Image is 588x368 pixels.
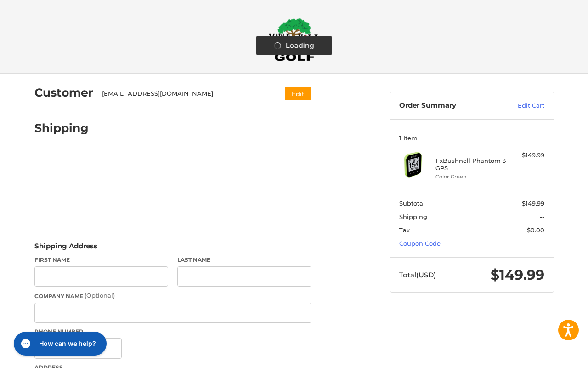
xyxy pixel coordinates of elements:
[85,292,115,299] small: (Optional)
[399,270,436,279] span: Total (USD)
[399,200,425,207] span: Subtotal
[34,291,311,300] label: Company Name
[34,241,97,256] legend: Shipping Address
[435,173,506,181] li: Color Green
[491,266,544,283] span: $149.99
[285,40,314,51] span: Loading
[435,157,506,172] h4: 1 x Bushnell Phantom 3 GPS
[399,134,544,142] h3: 1 Item
[399,240,441,247] a: Coupon Code
[34,86,93,100] h2: Customer
[34,328,311,336] label: Phone Number
[399,213,427,220] span: Shipping
[102,89,267,98] div: [EMAIL_ADDRESS][DOMAIN_NAME]
[9,328,109,359] iframe: Gorgias live chat messenger
[527,226,544,234] span: $0.00
[285,87,311,100] button: Edit
[508,151,544,160] div: $149.99
[177,256,311,264] label: Last Name
[399,226,410,234] span: Tax
[34,121,89,135] h2: Shipping
[269,18,319,61] img: Maple Hill Golf
[540,213,544,220] span: --
[522,200,544,207] span: $149.99
[498,101,544,110] a: Edit Cart
[399,101,498,110] h3: Order Summary
[34,256,169,264] label: First Name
